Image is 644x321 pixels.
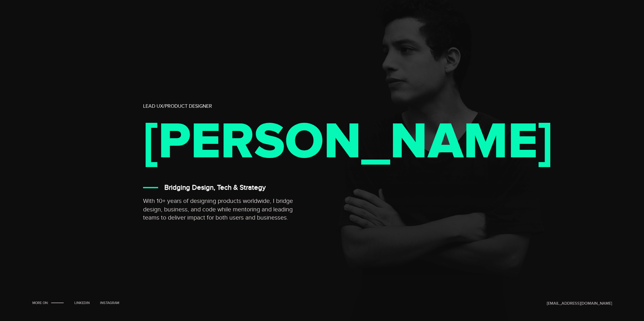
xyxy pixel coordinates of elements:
[98,301,121,305] a: Instagram
[143,122,368,163] h1: [PERSON_NAME]
[143,103,372,109] h2: Lead UX/Product Designer
[546,301,612,306] a: [EMAIL_ADDRESS][DOMAIN_NAME]
[143,197,306,222] p: With 10+ years of designing products worldwide, I bridge design, business, and code while mentori...
[32,301,66,306] li: More on:
[72,301,92,305] a: LinkedIn
[164,183,265,192] h3: Bridging Design, Tech & Strategy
